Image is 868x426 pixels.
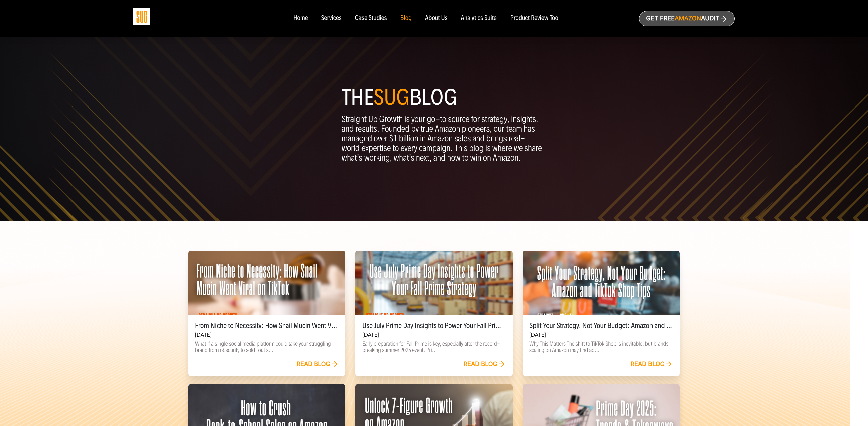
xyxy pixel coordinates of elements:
h1: The blog [342,87,542,108]
a: Read blog [630,361,673,368]
img: Sug [133,8,150,25]
a: Get freeAmazonAudit [639,11,735,26]
p: Why This Matters The shift to TikTok Shop is inevitable, but brands scaling on Amazon may find ad... [529,341,673,353]
h5: From Niche to Necessity: How Snail Mucin Went Viral on TikTok [195,322,339,330]
a: Analytics Suite [461,15,497,22]
span: Amazon [675,15,701,22]
a: About Us [425,15,448,22]
a: Read blog [296,361,339,368]
p: What if a single social media platform could take your struggling brand from obscurity to sold-ou... [195,341,339,353]
span: SUG [374,84,409,111]
h6: [DATE] [529,332,673,338]
a: Product Review Tool [510,15,560,22]
a: Services [321,15,341,22]
a: Case Studies [355,15,387,22]
h5: Use July Prime Day Insights to Power Your Fall Prime Strategy [362,322,506,330]
p: Early preparation for Fall Prime is key, especially after the record-breaking summer 2025 event. ... [362,341,506,353]
a: Home [293,15,308,22]
h6: [DATE] [195,332,339,338]
a: Read blog [463,361,506,368]
a: Blog [400,15,412,22]
h5: Split Your Strategy, Not Your Budget: Amazon and TikTok Shop Tips [529,322,673,330]
h6: [DATE] [362,332,506,338]
p: Straight Up Growth is your go-to source for strategy, insights, and results. Founded by true Amaz... [342,114,542,163]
